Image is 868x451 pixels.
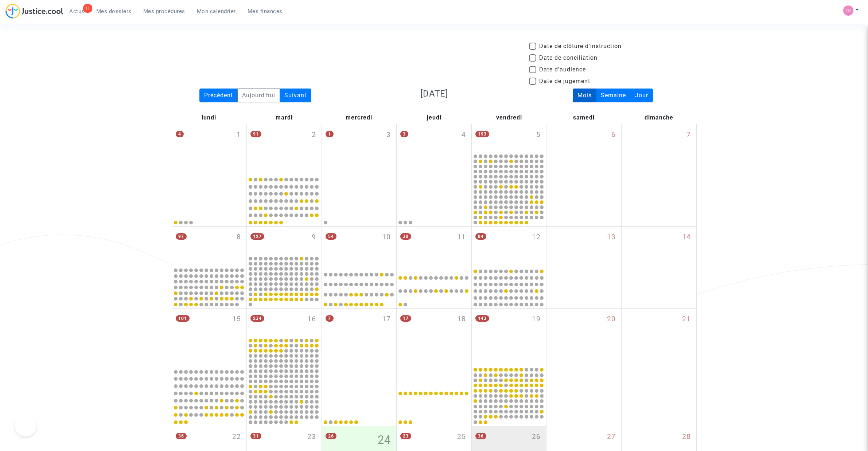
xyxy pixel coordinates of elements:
[397,309,471,366] div: jeudi septembre 18, 17 events, click to expand
[326,131,334,137] span: 1
[539,65,586,74] span: Date d'audience
[400,315,411,322] span: 17
[63,6,90,17] a: 11Actus
[471,111,546,124] div: vendredi
[137,6,191,17] a: Mes procédures
[630,89,653,102] div: Jour
[322,227,397,266] div: mercredi septembre 10, 54 events, click to expand
[472,124,546,153] div: vendredi septembre 5, 193 events, click to expand
[197,8,236,15] span: Mon calendrier
[350,89,518,99] h3: [DATE]
[622,111,697,124] div: dimanche
[15,415,36,436] iframe: Help Scout Beacon - Open
[237,89,280,102] div: Aujourd'hui
[539,54,598,62] span: Date de conciliation
[472,227,546,266] div: vendredi septembre 12, 84 events, click to expand
[400,131,408,137] span: 3
[96,8,132,15] span: Mes dossiers
[546,227,621,308] div: samedi septembre 13
[475,233,486,240] span: 84
[400,233,411,240] span: 30
[326,433,336,439] span: 26
[176,233,187,240] span: 97
[457,232,466,243] span: 11
[90,6,137,17] a: Mes dossiers
[176,315,190,322] span: 101
[532,432,541,442] span: 26
[237,130,241,140] span: 1
[237,232,241,243] span: 8
[622,124,696,226] div: dimanche septembre 7
[232,314,241,325] span: 15
[250,433,261,439] span: 31
[539,42,622,51] span: Date de clôture d'instruction
[242,6,288,17] a: Mes finances
[596,89,631,102] div: Semaine
[312,130,316,140] span: 2
[382,232,391,243] span: 10
[69,8,85,15] span: Actus
[682,432,691,442] span: 28
[607,232,616,243] span: 13
[532,314,541,325] span: 19
[172,309,247,366] div: lundi septembre 15, 101 events, click to expand
[682,314,691,325] span: 21
[322,111,397,124] div: mercredi
[250,131,261,137] span: 91
[247,124,322,174] div: mardi septembre 2, 91 events, click to expand
[607,432,616,442] span: 27
[322,309,397,366] div: mercredi septembre 17, 7 events, click to expand
[843,5,853,16] img: fe1f3729a2b880d5091b466bdc4f5af5
[326,315,334,322] span: 7
[246,111,322,124] div: mardi
[622,227,696,308] div: dimanche septembre 14
[247,309,322,337] div: mardi septembre 16, 234 events, click to expand
[172,227,247,266] div: lundi septembre 8, 97 events, click to expand
[397,124,471,174] div: jeudi septembre 4, 3 events, click to expand
[682,232,691,243] span: 14
[172,111,247,124] div: lundi
[307,432,316,442] span: 23
[546,111,622,124] div: samedi
[280,89,311,102] div: Suivant
[397,111,472,124] div: jeudi
[462,130,466,140] span: 4
[622,309,696,426] div: dimanche septembre 21
[546,309,621,426] div: samedi septembre 20
[378,432,391,448] span: 24
[611,130,616,140] span: 6
[686,130,691,140] span: 7
[248,8,283,15] span: Mes finances
[400,433,411,439] span: 23
[475,433,486,439] span: 36
[397,227,471,266] div: jeudi septembre 11, 30 events, click to expand
[312,232,316,243] span: 9
[539,77,590,86] span: Date de jugement
[143,8,185,15] span: Mes procédures
[307,314,316,325] span: 16
[472,309,546,366] div: vendredi septembre 19, 143 events, click to expand
[475,315,489,322] span: 143
[573,89,596,102] div: Mois
[191,6,242,17] a: Mon calendrier
[475,131,489,137] span: 193
[532,232,541,243] span: 12
[199,89,238,102] div: Précédent
[326,233,336,240] span: 54
[457,314,466,325] span: 18
[176,433,187,439] span: 35
[607,314,616,325] span: 20
[232,432,241,442] span: 22
[322,124,397,174] div: mercredi septembre 3, One event, click to expand
[83,4,92,13] div: 11
[546,124,621,226] div: samedi septembre 6
[172,124,247,174] div: lundi septembre 1, 4 events, click to expand
[5,4,63,19] img: jc-logo.svg
[250,233,264,240] span: 127
[250,315,264,322] span: 234
[536,130,541,140] span: 5
[382,314,391,325] span: 17
[176,131,184,137] span: 4
[386,130,391,140] span: 3
[247,227,322,255] div: mardi septembre 9, 127 events, click to expand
